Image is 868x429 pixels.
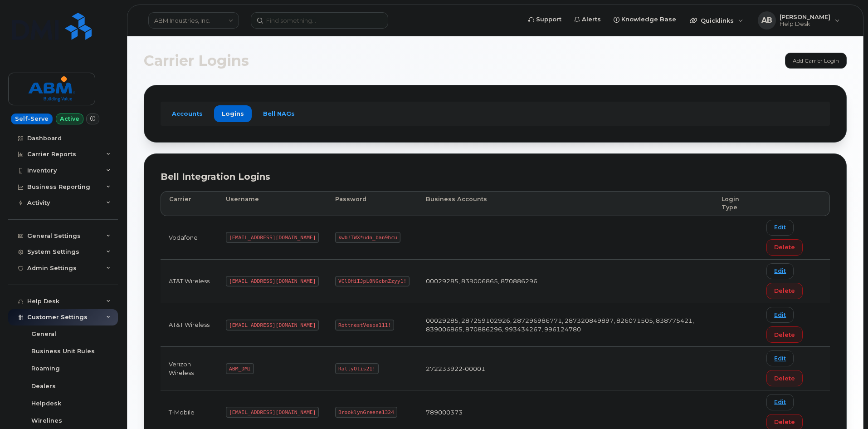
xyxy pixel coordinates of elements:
[226,363,254,374] code: ABM_DMI
[766,220,794,236] a: Edit
[766,326,803,343] button: Delete
[713,191,758,216] th: Login Type
[144,54,249,68] span: Carrier Logins
[161,170,830,183] div: Bell Integration Logins
[161,191,218,216] th: Carrier
[774,286,795,295] span: Delete
[161,216,218,260] td: Vodafone
[418,347,713,390] td: 272233922-00001
[218,191,327,216] th: Username
[161,303,218,347] td: AT&T Wireless
[774,330,795,339] span: Delete
[335,363,378,374] code: RallyOtis21!
[335,320,394,330] code: RottnestVespa111!
[335,276,410,287] code: VClOHiIJpL0NGcbnZzyy1!
[335,232,400,243] code: kwb!TWX*udn_ban9hcu
[226,276,319,287] code: [EMAIL_ADDRESS][DOMAIN_NAME]
[766,283,803,299] button: Delete
[161,260,218,303] td: AT&T Wireless
[785,53,847,69] a: Add Carrier Login
[418,260,713,303] td: 00029285, 839006865, 870886296
[774,243,795,251] span: Delete
[226,232,319,243] code: [EMAIL_ADDRESS][DOMAIN_NAME]
[766,307,794,323] a: Edit
[335,407,397,418] code: BrooklynGreene1324
[327,191,418,216] th: Password
[774,374,795,383] span: Delete
[766,370,803,386] button: Delete
[226,320,319,330] code: [EMAIL_ADDRESS][DOMAIN_NAME]
[255,105,302,122] a: Bell NAGs
[766,394,794,410] a: Edit
[418,303,713,347] td: 00029285, 287259102926, 287296986771, 287320849897, 826071505, 838775421, 839006865, 870886296, 9...
[766,263,794,279] a: Edit
[164,105,210,122] a: Accounts
[766,239,803,256] button: Delete
[226,407,319,418] code: [EMAIL_ADDRESS][DOMAIN_NAME]
[214,105,252,122] a: Logins
[418,191,713,216] th: Business Accounts
[774,418,795,426] span: Delete
[161,347,218,390] td: Verizon Wireless
[766,350,794,366] a: Edit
